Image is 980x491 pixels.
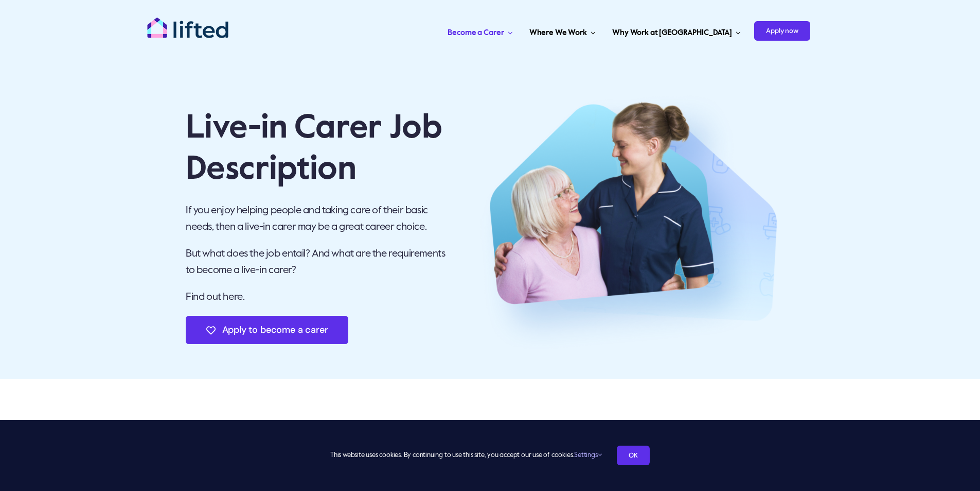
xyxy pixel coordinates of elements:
img: Beome a Carer – Hero Image [468,77,794,369]
a: Apply to become a carer [186,316,348,344]
nav: Carer Jobs Menu [308,15,810,46]
span: Become a Carer [448,25,504,41]
span: Apply to become a carer [222,325,328,335]
a: Where We Work [526,15,599,46]
a: Why Work at [GEOGRAPHIC_DATA] [609,15,744,46]
span: Why Work at [GEOGRAPHIC_DATA] [612,25,732,41]
span: But what does the job entail? And what are the requirements to become a live-in carer? [186,249,445,276]
span: Apply now [754,21,810,41]
a: Settings [574,452,601,459]
span: Where We Work [529,25,587,41]
span: Live-in Carer Job Description [186,112,442,186]
a: Become a Carer [444,15,515,46]
span: This website uses cookies. By continuing to use this site, you accept our use of cookies. [330,447,601,464]
a: OK [617,446,650,465]
span: If you enjoy helping people and taking care of their basic needs, then a live-in carer may be a g... [186,206,428,232]
a: lifted-logo [147,17,229,27]
a: Apply now [754,15,810,46]
span: Find out here. [186,292,244,302]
